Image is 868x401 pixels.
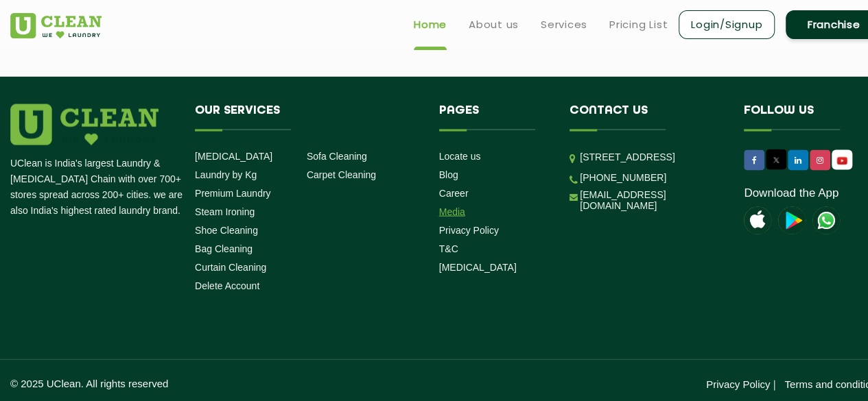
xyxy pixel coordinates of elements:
a: Bag Cleaning [195,243,253,254]
a: Privacy Policy [706,378,770,390]
img: UClean Laundry and Dry Cleaning [833,154,851,168]
a: Premium Laundry [195,188,271,199]
a: Media [439,206,465,217]
a: Download the App [744,186,838,200]
a: Shoe Cleaning [195,225,258,236]
img: apple-icon.png [744,207,771,234]
a: [EMAIL_ADDRESS][DOMAIN_NAME] [580,189,723,211]
img: logo.png [10,104,159,145]
a: About us [469,16,519,33]
a: [MEDICAL_DATA] [195,151,272,162]
a: Services [541,16,587,33]
a: Carpet Cleaning [307,169,376,180]
p: UClean is India's largest Laundry & [MEDICAL_DATA] Chain with over 700+ stores spread across 200+... [10,156,185,219]
a: Delete Account [195,280,259,291]
a: Pricing List [609,16,668,33]
img: UClean Laundry and Dry Cleaning [10,13,102,38]
a: Laundry by Kg [195,169,257,180]
a: Privacy Policy [439,225,499,236]
a: Home [414,16,447,33]
a: Login/Signup [679,10,775,39]
img: UClean Laundry and Dry Cleaning [812,207,840,234]
a: Curtain Cleaning [195,262,266,273]
a: T&C [439,243,458,254]
a: Career [439,188,469,199]
p: © 2025 UClean. All rights reserved [10,378,446,389]
p: [STREET_ADDRESS] [580,149,723,165]
h4: Contact us [570,104,723,130]
a: Steam Ironing [195,206,255,217]
a: Sofa Cleaning [307,151,367,162]
a: [PHONE_NUMBER] [580,172,666,183]
a: [MEDICAL_DATA] [439,262,517,273]
a: Blog [439,169,458,180]
h4: Follow us [744,104,865,130]
h4: Pages [439,104,550,130]
a: Locate us [439,151,481,162]
h4: Our Services [195,104,419,130]
img: playstoreicon.png [778,207,806,234]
